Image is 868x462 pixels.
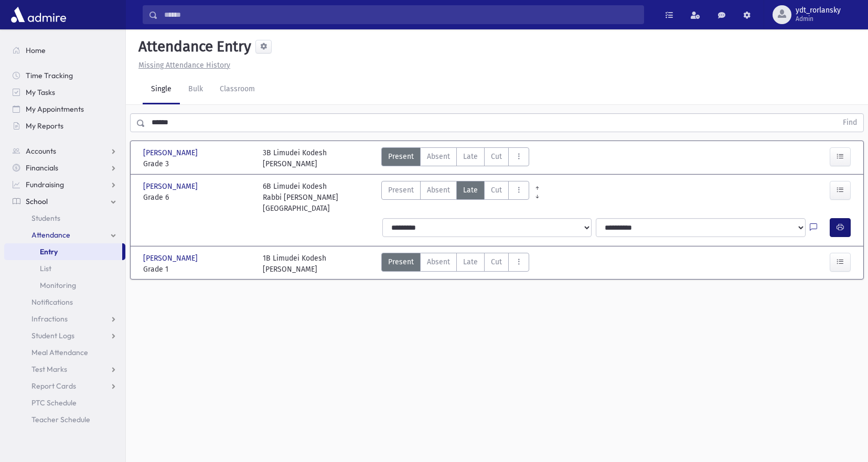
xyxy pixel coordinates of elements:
[263,253,326,275] div: 1B Limudei Kodesh [PERSON_NAME]
[143,253,200,264] span: [PERSON_NAME]
[4,176,125,193] a: Fundraising
[4,159,125,176] a: Financials
[388,151,414,162] span: Present
[381,147,529,169] div: AttTypes
[26,163,58,173] span: Financials
[463,185,478,196] span: Late
[40,281,76,290] span: Monitoring
[211,75,263,104] a: Classroom
[4,277,125,294] a: Monitoring
[4,260,125,277] a: List
[134,61,230,70] a: Missing Attendance History
[463,151,478,162] span: Late
[40,247,58,256] span: Entry
[4,67,125,84] a: Time Tracking
[4,243,122,260] a: Entry
[4,327,125,344] a: Student Logs
[381,253,529,275] div: AttTypes
[381,181,529,214] div: AttTypes
[388,185,414,196] span: Present
[134,38,251,56] h5: Attendance Entry
[4,411,125,428] a: Teacher Schedule
[491,151,502,162] span: Cut
[4,344,125,361] a: Meal Attendance
[180,75,211,104] a: Bulk
[26,121,63,131] span: My Reports
[796,6,841,15] span: ydt_rorlansky
[31,348,88,357] span: Meal Attendance
[31,213,60,223] span: Students
[8,4,69,25] img: AdmirePro
[31,398,77,407] span: PTC Schedule
[143,147,200,158] span: [PERSON_NAME]
[26,180,64,189] span: Fundraising
[143,158,252,169] span: Grade 3
[4,193,125,210] a: School
[26,197,48,206] span: School
[796,15,841,23] span: Admin
[4,294,125,310] a: Notifications
[31,364,67,374] span: Test Marks
[491,256,502,267] span: Cut
[143,192,252,203] span: Grade 6
[427,256,450,267] span: Absent
[427,185,450,196] span: Absent
[40,264,51,273] span: List
[837,114,863,132] button: Find
[491,185,502,196] span: Cut
[4,143,125,159] a: Accounts
[388,256,414,267] span: Present
[4,227,125,243] a: Attendance
[26,104,84,114] span: My Appointments
[463,256,478,267] span: Late
[143,181,200,192] span: [PERSON_NAME]
[4,394,125,411] a: PTC Schedule
[26,88,55,97] span: My Tasks
[4,361,125,378] a: Test Marks
[31,381,76,391] span: Report Cards
[427,151,450,162] span: Absent
[31,230,70,240] span: Attendance
[4,84,125,101] a: My Tasks
[4,378,125,394] a: Report Cards
[31,314,68,324] span: Infractions
[26,146,56,156] span: Accounts
[31,297,73,307] span: Notifications
[4,310,125,327] a: Infractions
[143,75,180,104] a: Single
[4,42,125,59] a: Home
[26,46,46,55] span: Home
[263,147,327,169] div: 3B Limudei Kodesh [PERSON_NAME]
[26,71,73,80] span: Time Tracking
[143,264,252,275] span: Grade 1
[4,101,125,117] a: My Appointments
[31,415,90,424] span: Teacher Schedule
[158,5,644,24] input: Search
[31,331,74,340] span: Student Logs
[138,61,230,70] u: Missing Attendance History
[4,210,125,227] a: Students
[263,181,372,214] div: 6B Limudei Kodesh Rabbi [PERSON_NAME][GEOGRAPHIC_DATA]
[4,117,125,134] a: My Reports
